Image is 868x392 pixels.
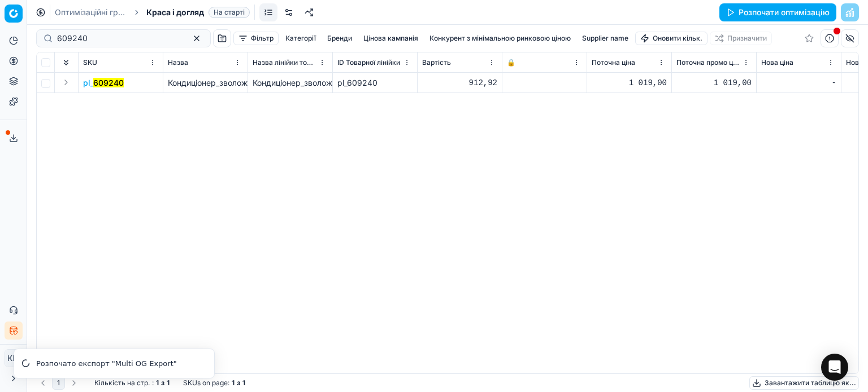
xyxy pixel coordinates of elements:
[337,58,400,67] span: ID Товарної лінійки
[233,32,279,45] button: Фільтр
[168,58,188,67] span: Назва
[592,77,667,89] div: 1 019,00
[83,77,124,89] button: pl_609240
[237,378,240,387] strong: з
[232,378,235,387] strong: 1
[323,32,357,45] button: Бренди
[507,58,515,67] span: 🔒
[5,350,22,367] span: КM
[59,76,73,89] button: Expand
[676,77,752,89] div: 1 019,00
[761,77,836,89] div: -
[749,376,859,390] button: Завантажити таблицю як...
[67,376,81,390] button: Go to next page
[36,376,81,390] nav: pagination
[337,77,413,89] div: pl_609240
[146,7,250,18] span: Краса і доглядНа старті
[578,32,633,45] button: Supplier name
[592,58,635,67] span: Поточна ціна
[146,7,204,18] span: Краса і догляд
[281,32,320,45] button: Категорії
[821,354,848,381] div: Open Intercom Messenger
[5,349,23,367] button: КM
[422,77,497,89] div: 912,92
[209,7,250,18] span: На старті
[36,358,201,369] div: Розпочато експорт "Multi OG Export"
[55,7,127,18] a: Оптимізаційні групи
[253,58,316,67] span: Назва лінійки товарів
[422,58,451,67] span: Вартість
[57,33,181,44] input: Пошук по SKU або назві
[55,7,250,18] nav: breadcrumb
[36,376,50,390] button: Go to previous page
[94,378,150,387] span: Кількість на стр.
[761,58,793,67] span: Нова ціна
[183,378,229,387] span: SKUs on page :
[167,378,170,387] strong: 1
[242,378,245,387] strong: 1
[676,58,740,67] span: Поточна промо ціна
[52,376,65,390] button: 1
[710,32,772,45] button: Призначити
[253,77,328,89] div: Кондиціонер_зволожувальний_термозахисний_для_волосся_Infra_CHI_946_мл
[94,378,170,387] div: :
[59,56,73,69] button: Expand all
[719,3,836,21] button: Розпочати оптимізацію
[635,32,708,45] button: Оновити кільк.
[83,58,97,67] span: SKU
[168,78,468,87] span: Кондиціонер_зволожувальний_термозахисний_для_волосся_Infra_CHI_946_мл
[161,378,164,387] strong: з
[156,378,159,387] strong: 1
[359,32,423,45] button: Цінова кампанія
[93,78,124,87] mark: 609240
[83,77,124,89] span: pl_
[425,32,575,45] button: Конкурент з мінімальною ринковою ціною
